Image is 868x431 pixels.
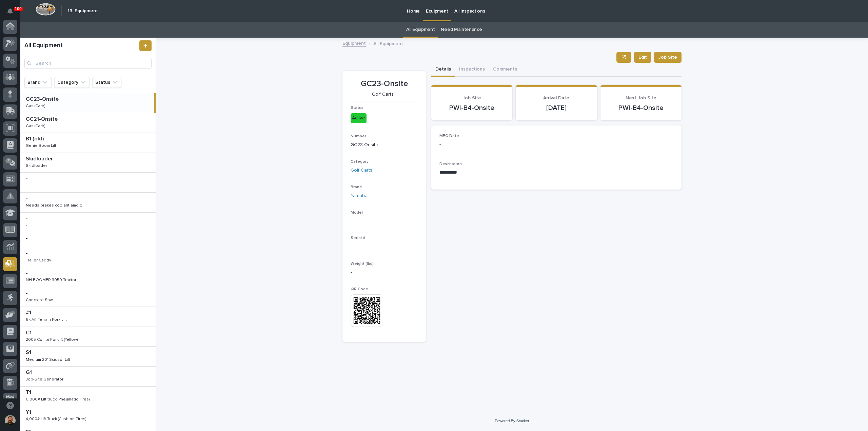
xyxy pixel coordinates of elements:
[351,167,372,174] a: Golf Carts
[24,42,138,50] h1: All Equipment
[351,134,366,138] span: Number
[26,214,29,222] p: -
[20,367,156,387] a: G1G1 Job-Site Generator
[26,348,33,356] p: S1
[26,143,56,148] div: Genie Boom Lift
[36,3,56,16] img: Workspace Logo
[351,287,368,291] span: QR Code
[3,398,17,413] button: Open support chat
[26,258,51,263] div: Trailer Caddy
[26,154,54,162] p: Skidloader
[26,357,70,362] div: Medium 20' Scissor Lift
[26,368,33,376] p: G1
[26,377,63,382] div: Job-Site Generator
[26,174,29,182] p: -
[20,347,156,367] a: S1S1 Medium 20' Scissor Lift
[20,247,156,267] a: -- Trailer Caddy
[26,163,47,168] div: Skidloader
[26,278,76,282] div: NH BOOMER 3050 Tractor
[351,79,418,89] p: GC23-Onsite
[26,417,86,422] div: 4,000# Lift Truck (Cushion Tires)
[24,77,52,88] button: Brand
[20,267,156,287] a: -- NH BOOMER 3050 Tractor
[20,327,156,347] a: C1C1 2005 Combi Forklift (Yellow)
[439,134,459,138] span: MFG Date
[67,8,98,14] h2: 13. Equipment
[351,185,362,189] span: Brand
[26,289,29,296] p: -
[26,115,59,122] p: GC21-Onsite
[351,269,418,276] p: -
[351,160,369,164] span: Category
[351,113,367,123] div: Active
[20,213,156,233] a: -- -
[26,269,29,276] p: -
[20,173,156,193] a: -- -
[20,406,156,426] a: Y1Y1 4,000# Lift Truck (Cushion Tires)
[26,298,53,302] div: Concrete Saw
[342,39,366,47] a: Equipment
[373,39,403,47] p: All Equipment
[20,232,156,247] a: --
[351,243,418,251] p: -
[26,397,90,402] div: 6,000# Lift truck (Pneumatic Tires)
[26,388,33,396] p: T1
[24,58,152,69] input: Search
[609,104,673,112] p: PWI-B4-Onsite
[20,307,156,327] a: #1#1 6k All-Terrain Fork Lift
[524,104,589,112] p: [DATE]
[441,22,482,38] a: Need Maintenance
[634,52,651,63] button: Edit
[638,54,647,61] span: Edit
[20,113,156,133] a: GC21-OnsiteGC21-Onsite Gas (Carb)
[26,134,45,142] p: B1 (old)
[439,141,552,148] p: -
[20,287,156,307] a: -- Concrete Saw
[26,223,27,228] div: -
[439,104,504,112] p: PWI-B4-Onsite
[26,249,29,256] p: -
[351,192,368,199] a: Yamaha
[26,308,33,316] p: #1
[658,54,677,61] span: Job Site
[26,203,84,208] div: Needs brakes coolant amd oil
[351,211,363,215] span: Model
[26,328,33,336] p: C1
[351,218,418,225] p: .
[626,96,656,100] span: Next Job Site
[351,141,418,149] p: GC23-Onsite
[26,234,29,241] p: -
[26,183,27,188] div: -
[26,337,78,342] div: 2005 Combi Forklift (Yellow)
[654,52,682,63] button: Job Site
[20,133,156,153] a: B1 (old)B1 (old) Genie Boom Lift
[431,63,455,77] button: Details
[351,262,374,266] span: Weight (lbs)
[26,317,67,322] div: 6k All-Terrain Fork Lift
[20,93,156,113] a: GC23-OnsiteGC23-Onsite Gas (Carb)
[26,104,45,109] div: Gas (Carb)
[92,77,121,88] button: Status
[26,95,60,102] p: GC23-Onsite
[495,419,529,423] a: Powered By Stacker
[20,387,156,407] a: T1T1 6,000# Lift truck (Pneumatic Tires)
[3,413,17,428] button: users-avatar
[543,96,569,100] span: Arrival Date
[455,63,489,77] button: Inspections
[351,236,365,240] span: Serial #
[26,408,33,415] p: Y1
[3,4,17,18] button: Notifications
[26,124,45,129] div: Gas (Carb)
[8,8,17,19] div: Notifications100
[351,106,363,110] span: Status
[26,194,29,202] p: -
[15,6,22,11] p: 100
[54,77,90,88] button: Category
[439,162,462,166] span: Description
[20,153,156,173] a: SkidloaderSkidloader Skidloader
[462,96,481,100] span: Job Site
[20,193,156,213] a: -- Needs brakes coolant amd oil
[406,22,435,38] a: All Equipment
[489,63,521,77] button: Comments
